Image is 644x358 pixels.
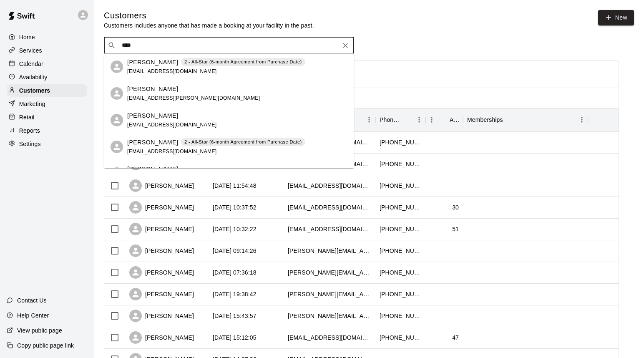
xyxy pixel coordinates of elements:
[127,122,217,128] span: [EMAIL_ADDRESS][DOMAIN_NAME]
[111,61,123,73] div: Aiden Budd
[19,73,48,81] p: Availability
[340,40,351,51] button: Clear
[213,290,257,298] div: 2025-08-15 19:38:42
[127,68,217,74] span: [EMAIL_ADDRESS][DOMAIN_NAME]
[111,114,123,126] div: Michael Bartley
[129,223,194,235] div: [PERSON_NAME]
[7,71,87,83] a: Availability
[127,95,260,101] span: [EMAIL_ADDRESS][PERSON_NAME][DOMAIN_NAME]
[7,138,87,150] a: Settings
[19,100,45,108] p: Marketing
[104,10,314,21] h5: Customers
[380,225,421,233] div: +14802620440
[284,108,375,131] div: Email
[288,312,371,320] div: patrick.nonhof@mac.com
[19,113,35,121] p: Retail
[380,268,421,277] div: +18016914796
[375,108,425,131] div: Phone Number
[184,58,302,66] p: 2 - All-Star (6-month Agreement from Purchase Date)
[7,84,87,97] a: Customers
[401,114,413,126] button: Sort
[127,149,217,154] span: [EMAIL_ADDRESS][DOMAIN_NAME]
[380,160,421,168] div: +16029892140
[452,225,459,233] div: 51
[7,111,87,124] a: Retail
[19,126,40,135] p: Reports
[129,310,194,322] div: [PERSON_NAME]
[104,21,314,30] p: Customers includes anyone that has made a booking at your facility in the past.
[129,288,194,300] div: [PERSON_NAME]
[450,108,459,131] div: Age
[19,60,43,68] p: Calendar
[127,111,178,120] p: [PERSON_NAME]
[213,247,257,255] div: 2025-08-16 09:14:26
[17,296,47,305] p: Contact Us
[380,333,421,342] div: +16025012274
[7,31,87,43] a: Home
[129,266,194,279] div: [PERSON_NAME]
[288,203,371,212] div: lanye_west@yahoo.com
[111,141,123,153] div: Aiden Budd
[111,167,123,180] div: Buddy Johnson
[213,333,257,342] div: 2025-08-15 15:12:05
[19,140,41,148] p: Settings
[19,86,50,95] p: Customers
[288,333,371,342] div: tmm3391@gmail.com
[288,268,371,277] div: crawley.james229@gmail.com
[127,85,178,93] p: [PERSON_NAME]
[129,245,194,257] div: [PERSON_NAME]
[463,108,588,131] div: Memberships
[380,312,421,320] div: +18065843326
[127,138,178,147] p: [PERSON_NAME]
[184,139,302,146] p: 2 - All-Star (6-month Agreement from Purchase Date)
[380,290,421,298] div: +16196001313
[467,108,503,131] div: Memberships
[213,203,257,212] div: 2025-08-16 10:37:52
[213,225,257,233] div: 2025-08-16 10:32:22
[17,326,62,335] p: View public page
[380,247,421,255] div: +14804403845
[380,108,401,131] div: Phone Number
[363,113,375,126] button: Menu
[7,124,87,137] a: Reports
[17,311,49,320] p: Help Center
[213,312,257,320] div: 2025-08-15 15:43:57
[288,290,371,298] div: frank.ramirez@mail.com
[598,10,634,25] a: New
[104,37,354,54] div: Search customers by name or email
[7,98,87,110] div: Marketing
[213,268,257,277] div: 2025-08-16 07:36:18
[288,247,371,255] div: chantel.huth@yahoo.com
[127,58,178,67] p: [PERSON_NAME]
[503,114,515,126] button: Sort
[7,44,87,57] a: Services
[452,333,459,342] div: 47
[19,33,35,41] p: Home
[127,165,178,174] p: [PERSON_NAME]
[129,201,194,214] div: [PERSON_NAME]
[380,138,421,146] div: +16023991350
[425,108,463,131] div: Age
[380,203,421,212] div: +14807469727
[425,113,438,126] button: Menu
[129,179,194,192] div: [PERSON_NAME]
[213,182,257,190] div: 2025-08-17 11:54:48
[129,331,194,344] div: [PERSON_NAME]
[111,87,123,100] div: Arthur Johnson
[380,182,421,190] div: +19098563750
[288,182,371,190] div: rikkijaeger@gmail.com
[413,113,425,126] button: Menu
[288,225,371,233] div: durannet@msn.com
[576,113,588,126] button: Menu
[438,114,450,126] button: Sort
[17,341,74,350] p: Copy public page link
[19,46,42,55] p: Services
[7,58,87,70] div: Calendar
